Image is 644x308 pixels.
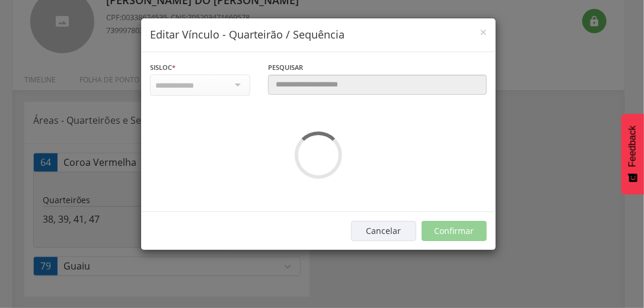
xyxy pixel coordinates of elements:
[150,27,487,43] h4: Editar Vínculo - Quarteirão / Sequência
[351,221,416,241] button: Cancelar
[621,114,644,194] button: Feedback - Mostrar pesquisa
[268,63,303,72] span: Pesquisar
[150,63,172,72] span: Sisloc
[480,24,487,40] span: ×
[627,126,638,167] span: Feedback
[480,26,487,38] button: Close
[422,221,487,241] button: Confirmar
